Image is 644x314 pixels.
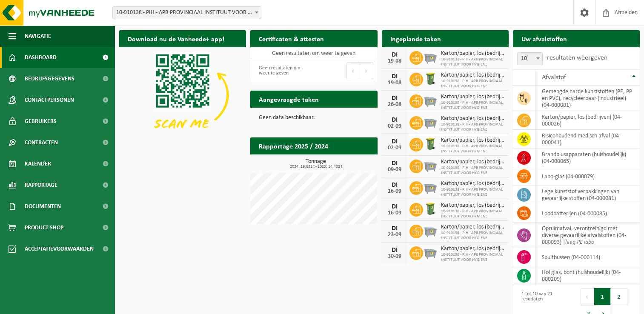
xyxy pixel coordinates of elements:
span: Karton/papier, los (bedrijven) [441,245,504,252]
div: DI [386,51,403,58]
h2: Certificaten & attesten [250,30,332,47]
img: Download de VHEPlus App [119,47,246,143]
img: WB-2500-GAL-GY-01 [423,93,438,108]
div: DI [386,225,403,232]
span: Karton/papier, los (bedrijven) [441,159,504,166]
span: 10-910138 - PIH - APB PROVINCIAAL INSTITUUT VOOR HYGIENE [441,144,504,154]
span: 10 [518,53,542,65]
div: 23-09 [386,232,403,238]
span: Contactpersonen [25,89,74,111]
div: DI [386,73,403,80]
div: 02-09 [386,123,403,129]
div: DI [386,247,403,254]
div: DI [386,203,403,210]
div: DI [386,117,403,123]
img: WB-0240-HPE-GN-50 [423,202,438,216]
img: WB-2500-GAL-GY-01 [423,158,438,173]
span: Karton/papier, los (bedrijven) [441,115,504,122]
img: WB-0240-HPE-GN-50 [423,71,438,86]
span: Dashboard [25,47,57,68]
span: Afvalstof [542,74,566,81]
h2: Rapportage 2025 / 2024 [250,137,337,154]
span: 10-910138 - PIH - APB PROVINCIAAL INSTITUUT VOOR HYGIENE [441,231,504,241]
span: Karton/papier, los (bedrijven) [441,72,504,79]
button: 1 [594,288,611,305]
img: WB-2500-GAL-GY-01 [423,245,438,260]
button: Previous [346,62,360,79]
div: 02-09 [386,145,403,151]
span: Kalender [25,153,51,174]
span: Rapportage [25,174,57,196]
div: DI [386,182,403,188]
div: Geen resultaten om weer te geven [255,61,309,80]
span: 10-910138 - PIH - APB PROVINCIAAL INSTITUUT VOOR HYGIENE [441,57,504,67]
div: 26-08 [386,102,403,108]
a: Bekijk rapportage [314,154,377,171]
td: risicohoudend medisch afval (04-000041) [535,130,640,148]
div: DI [386,138,403,145]
img: WB-0240-HPE-GN-50 [423,137,438,151]
td: opruimafval, verontreinigd met diverse gevaarlijke afvalstoffen (04-000093) | [535,223,640,248]
h3: Tonnage [255,159,377,169]
span: Karton/papier, los (bedrijven) [441,50,504,57]
p: Geen data beschikbaar. [259,115,369,121]
div: 16-09 [386,188,403,194]
td: hol glas, bont (huishoudelijk) (04-000209) [535,266,640,285]
span: 10-910138 - PIH - APB PROVINCIAAL INSTITUUT VOOR HYGIENE [441,252,504,263]
span: 10-910138 - PIH - APB PROVINCIAAL INSTITUUT VOOR HYGIENE [441,79,504,89]
div: DI [386,160,403,167]
td: karton/papier, los (bedrijven) (04-000026) [535,111,640,130]
h2: Uw afvalstoffen [513,30,575,47]
button: 2 [611,288,627,305]
span: Karton/papier, los (bedrijven) [441,224,504,231]
span: Bedrijfsgegevens [25,68,74,89]
div: 19-08 [386,58,403,64]
span: 10-910138 - PIH - APB PROVINCIAAL INSTITUUT VOOR HYGIENE [441,166,504,176]
button: Next [360,62,373,79]
span: 10-910138 - PIH - APB PROVINCIAAL INSTITUUT VOOR HYGIENE [441,122,504,132]
td: lege kunststof verpakkingen van gevaarlijke stoffen (04-000081) [535,186,640,204]
span: Acceptatievoorwaarden [25,238,94,260]
span: 10-910138 - PIH - APB PROVINCIAAL INSTITUUT VOOR HYGIENE - ANTWERPEN [113,7,261,19]
div: DI [386,95,403,102]
h2: Ingeplande taken [382,30,449,47]
td: labo-glas (04-000079) [535,167,640,186]
div: 09-09 [386,167,403,173]
td: brandblusapparaten (huishoudelijk) (04-000065) [535,148,640,167]
label: resultaten weergeven [547,54,607,61]
span: Contracten [25,132,58,153]
span: 2024: 19,631 t - 2025: 14,402 t [255,165,377,169]
img: WB-2500-GAL-GY-01 [423,115,438,129]
img: WB-2500-GAL-GY-01 [423,180,438,194]
span: Karton/papier, los (bedrijven) [441,180,504,187]
span: Gebruikers [25,111,57,132]
div: 30-09 [386,254,403,260]
td: Geen resultaten om weer te geven [250,47,377,59]
span: 10-910138 - PIH - APB PROVINCIAAL INSTITUUT VOOR HYGIENE [441,187,504,197]
span: 10 [517,52,543,65]
div: 16-09 [386,210,403,216]
span: Documenten [25,196,61,217]
img: WB-2500-GAL-GY-01 [423,50,438,64]
span: 10-910138 - PIH - APB PROVINCIAAL INSTITUUT VOOR HYGIENE - ANTWERPEN [112,6,261,19]
td: loodbatterijen (04-000085) [535,204,640,223]
span: 10-910138 - PIH - APB PROVINCIAAL INSTITUUT VOOR HYGIENE [441,100,504,111]
span: 10-910138 - PIH - APB PROVINCIAAL INSTITUUT VOOR HYGIENE [441,209,504,219]
span: Karton/papier, los (bedrijven) [441,137,504,144]
td: gemengde harde kunststoffen (PE, PP en PVC), recycleerbaar (industrieel) (04-000001) [535,86,640,111]
h2: Download nu de Vanheede+ app! [119,30,233,47]
span: Product Shop [25,217,63,238]
i: leeg PE labo [565,239,594,245]
img: WB-2500-GAL-GY-01 [423,223,438,238]
div: 19-08 [386,80,403,86]
span: Navigatie [25,26,51,47]
span: Karton/papier, los (bedrijven) [441,202,504,209]
span: Karton/papier, los (bedrijven) [441,94,504,100]
h2: Aangevraagde taken [250,91,327,107]
button: Previous [581,288,594,305]
td: spuitbussen (04-000114) [535,248,640,266]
